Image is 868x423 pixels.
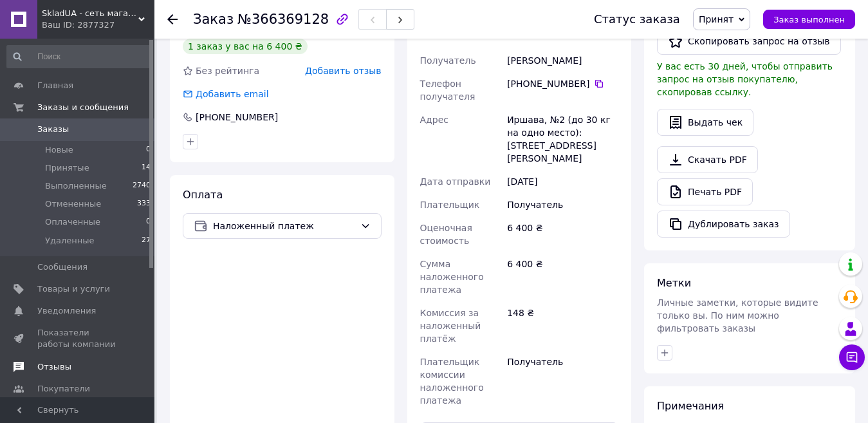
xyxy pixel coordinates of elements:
span: Адрес [420,115,448,125]
span: Плательщик [420,200,480,210]
span: Покупатели [37,383,90,395]
div: 148 ₴ [504,301,621,350]
span: Принят [699,14,734,24]
span: Без рейтинга [196,66,259,76]
div: Статус заказа [594,13,680,26]
a: Печать PDF [657,178,753,205]
span: Уведомления [37,305,96,317]
span: Заказ [193,12,234,27]
button: Чат с покупателем [839,344,865,370]
span: У вас есть 30 дней, чтобы отправить запрос на отзыв покупателю, скопировав ссылку. [657,61,833,97]
div: 6 400 ₴ [504,252,621,301]
span: 14 [142,162,151,174]
span: Личные заметки, которые видите только вы. По ним можно фильтровать заказы [657,297,818,334]
span: Новые [45,144,73,156]
div: 1 заказ у вас на 6 400 ₴ [183,39,308,54]
div: Ваш ID: 2877327 [42,19,154,31]
span: SkladUA - сеть магазинов сантехники и бытовой техники [42,8,138,19]
span: Заказы [37,124,69,135]
span: Удаленные [45,235,94,247]
div: Добавить email [194,88,270,100]
span: Получатель [420,55,476,66]
span: Принятые [45,162,89,174]
a: Скачать PDF [657,146,758,173]
div: [PERSON_NAME] [504,49,621,72]
span: Оплата [183,189,223,201]
div: 6 400 ₴ [504,216,621,252]
span: Комиссия за наложенный платёж [420,308,481,344]
span: Товары и услуги [37,283,110,295]
div: Вернуться назад [167,13,178,26]
span: Наложенный платеж [213,219,355,233]
span: Телефон получателя [420,79,476,102]
span: Оценочная стоимость [420,223,472,246]
span: 0 [146,216,151,228]
span: Оплаченные [45,216,100,228]
span: №366369128 [237,12,329,27]
button: Скопировать запрос на отзыв [657,28,841,55]
span: Отмененные [45,198,101,210]
span: Метки [657,277,691,289]
span: Отзывы [37,361,71,373]
button: Выдать чек [657,109,753,136]
span: Заказы и сообщения [37,102,129,113]
span: Главная [37,80,73,91]
span: Сумма наложенного платежа [420,259,484,295]
div: Получатель [504,193,621,216]
span: Сообщения [37,261,88,273]
span: Заказ выполнен [773,15,845,24]
span: 333 [137,198,151,210]
span: Добавить отзыв [305,66,381,76]
input: Поиск [6,45,152,68]
div: [PHONE_NUMBER] [507,77,618,90]
button: Заказ выполнен [763,10,855,29]
span: Показатели работы компании [37,327,119,350]
span: Плательщик комиссии наложенного платежа [420,357,484,406]
span: Дата отправки [420,176,491,187]
span: 27 [142,235,151,247]
div: Иршава, №2 (до 30 кг на одно место): [STREET_ADDRESS][PERSON_NAME] [504,108,621,170]
div: Добавить email [181,88,270,100]
span: Выполненные [45,180,107,192]
button: Дублировать заказ [657,211,790,238]
div: [PHONE_NUMBER] [194,111,279,124]
span: Примечания [657,400,724,412]
span: 2740 [133,180,151,192]
div: Получатель [504,350,621,412]
div: [DATE] [504,170,621,193]
span: 0 [146,144,151,156]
